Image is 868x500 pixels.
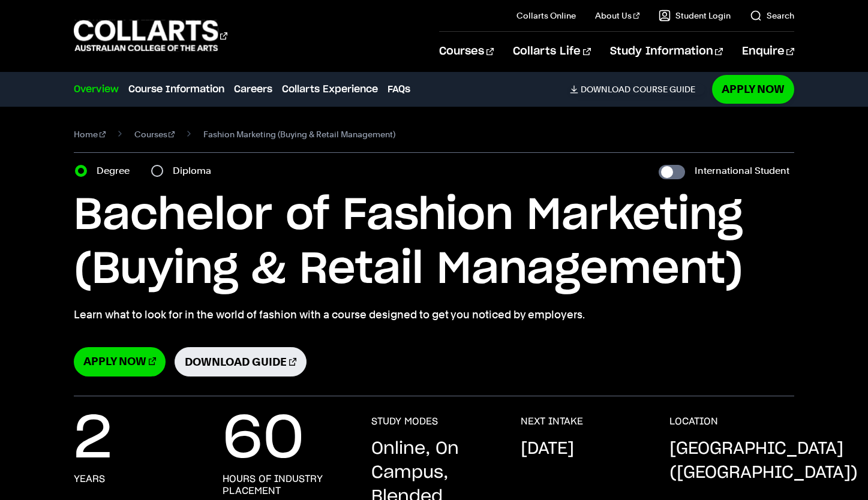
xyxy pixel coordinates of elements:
h3: LOCATION [669,415,718,427]
span: Fashion Marketing (Buying & Retail Management) [203,126,395,143]
h3: STUDY MODES [371,415,438,427]
a: Download Guide [175,347,307,376]
a: FAQs [388,82,410,97]
a: Search [750,10,794,22]
a: Home [74,126,106,143]
a: DownloadCourse Guide [570,84,705,95]
a: Careers [234,82,272,97]
div: Go to homepage [74,19,227,53]
p: Learn what to look for in the world of fashion with a course designed to get you noticed by emplo... [74,306,794,323]
p: 60 [223,415,304,463]
a: Apply Now [74,347,166,376]
h3: years [74,473,105,485]
a: Courses [134,126,175,143]
p: [DATE] [521,437,574,461]
label: Diploma [173,162,218,179]
span: Download [581,84,630,95]
a: Student Login [659,10,731,22]
a: Apply Now [712,75,794,103]
a: Enquire [742,32,794,71]
a: Collarts Life [513,32,590,71]
a: Overview [74,82,119,97]
a: Courses [439,32,494,71]
a: About Us [595,10,639,22]
a: Study Information [610,32,723,71]
a: Course Information [128,82,224,97]
a: Collarts Online [516,10,576,22]
h1: Bachelor of Fashion Marketing (Buying & Retail Management) [74,189,794,297]
a: Collarts Experience [282,82,378,97]
p: 2 [74,415,112,463]
label: International Student [695,162,789,179]
label: Degree [97,162,137,179]
h3: NEXT INTAKE [521,415,583,427]
p: [GEOGRAPHIC_DATA] ([GEOGRAPHIC_DATA]) [669,437,858,485]
h3: Hours of industry placement [223,473,347,497]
